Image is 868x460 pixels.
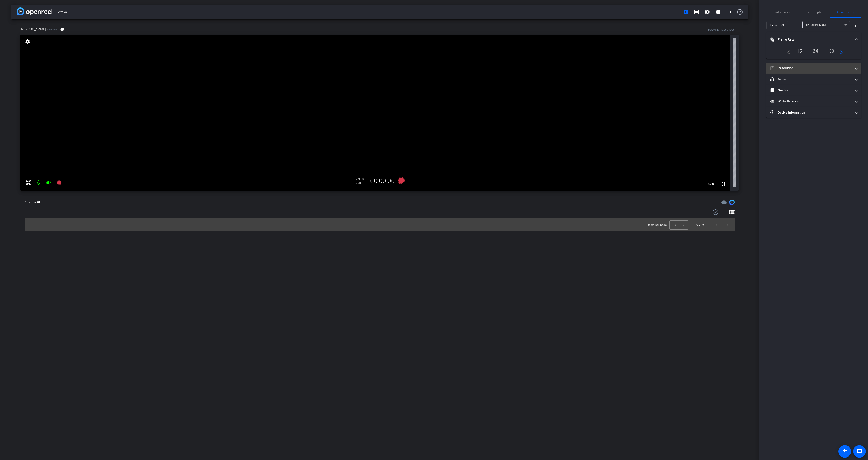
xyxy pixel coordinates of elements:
span: 137.0 GB [705,181,720,187]
mat-expansion-panel-header: Device Information [766,107,861,118]
div: Frame Rate [766,47,861,59]
button: Previous page [711,219,722,230]
mat-icon: settings [24,39,31,44]
div: 00:00:00 [367,177,398,185]
mat-icon: navigate_next [837,48,843,54]
img: app-logo [17,7,52,15]
div: Items per page: [647,223,668,227]
div: 24 [356,177,367,181]
span: Chrome [47,28,57,31]
button: Expand All [766,21,788,29]
div: 15 [793,47,805,55]
mat-expansion-panel-header: White Balance [766,96,861,107]
mat-icon: navigate_before [785,48,790,54]
mat-expansion-panel-header: Resolution [766,63,861,74]
mat-icon: account_box [683,9,688,15]
mat-icon: fullscreen [720,181,726,187]
div: 30 [826,47,838,55]
div: 0 of 0 [696,223,704,227]
mat-panel-title: Device Information [770,110,852,115]
div: Session Clips [25,200,45,204]
span: [PERSON_NAME] [20,27,46,32]
mat-icon: cloud_upload [721,200,727,205]
mat-icon: logout [726,9,732,15]
span: Participants [773,11,790,14]
mat-icon: more_vert [853,24,859,29]
span: FPS [359,177,364,181]
button: Next page [722,219,733,230]
mat-icon: info [715,9,721,15]
span: Teleprompter [804,11,823,14]
button: More Options for Adjustments Panel [850,21,861,32]
mat-icon: accessibility [842,449,847,454]
span: Aveva [58,7,680,16]
mat-icon: message [857,449,862,454]
span: Adjustments [837,11,854,14]
mat-panel-title: Resolution [770,66,852,71]
mat-icon: grid_on [694,9,699,15]
mat-panel-title: Guides [770,88,852,93]
span: [PERSON_NAME] [806,23,828,27]
span: Destinations for your clips [721,200,727,205]
div: 24 [809,47,822,55]
mat-panel-title: Frame Rate [770,37,852,42]
mat-panel-title: White Balance [770,99,852,104]
mat-expansion-panel-header: Guides [766,85,861,96]
img: Session clips [729,200,735,205]
mat-expansion-panel-header: Audio [766,74,861,85]
mat-icon: settings [705,9,710,15]
div: 720P [356,181,367,185]
mat-icon: info [60,27,64,31]
div: ROOM ID: 120524305 [708,28,735,32]
span: Expand All [770,21,785,30]
mat-expansion-panel-header: Frame Rate [766,32,861,47]
mat-panel-title: Audio [770,77,852,82]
